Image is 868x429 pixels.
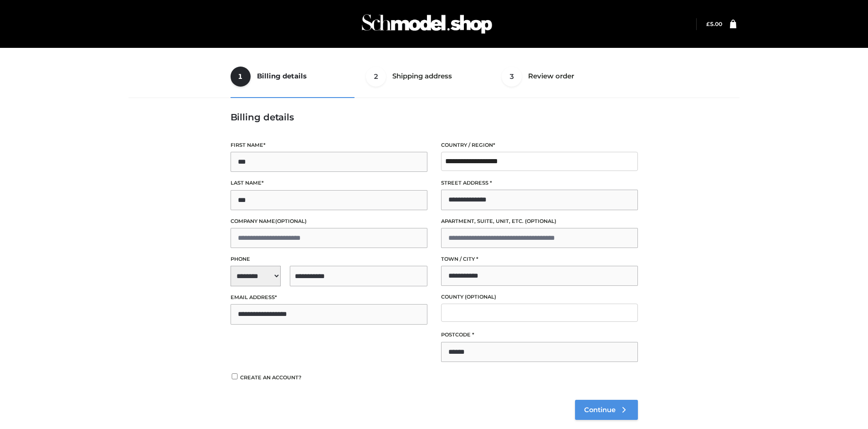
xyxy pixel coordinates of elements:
label: Town / City [441,255,638,264]
label: Email address [231,293,427,302]
label: County [441,293,638,301]
label: Company name [231,217,427,226]
label: Street address [441,179,638,187]
input: Create an account? [231,373,239,379]
label: Country / Region [441,141,638,150]
a: £5.00 [706,21,722,27]
span: Continue [584,406,616,414]
img: Schmodel Admin 964 [359,6,495,42]
span: (optional) [525,218,556,224]
label: Last name [231,179,427,187]
a: Continue [575,400,638,420]
label: Postcode [441,331,638,339]
span: (optional) [465,294,496,300]
span: Create an account? [240,374,302,381]
span: £ [706,21,710,27]
label: Apartment, suite, unit, etc. [441,217,638,226]
h3: Billing details [231,112,638,123]
label: First name [231,141,427,150]
bdi: 5.00 [706,21,722,27]
span: (optional) [275,218,307,224]
label: Phone [231,255,427,264]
